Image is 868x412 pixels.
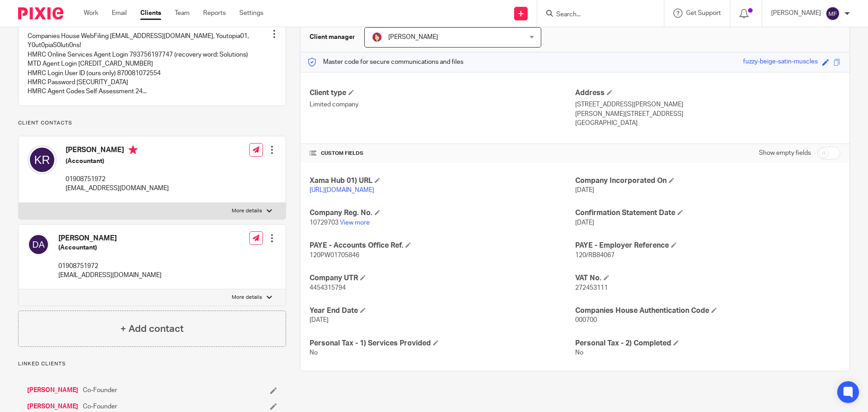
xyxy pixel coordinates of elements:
[388,34,438,40] span: [PERSON_NAME]
[18,360,286,368] p: Linked clients
[120,322,184,336] h4: + Add contact
[83,386,117,395] span: Co-Founder
[575,339,840,348] h4: Personal Tax - 2) Completed
[575,119,840,128] p: [GEOGRAPHIC_DATA]
[310,187,374,193] a: [URL][DOMAIN_NAME]
[575,176,840,186] h4: Company Incorporated On
[310,33,355,42] h3: Client manager
[232,294,262,301] p: More details
[743,57,818,67] div: fuzzy-beige-satin-muscles
[84,9,98,18] a: Work
[129,145,138,154] i: Primary
[83,402,117,411] span: Co-Founder
[310,339,575,348] h4: Personal Tax - 1) Services Provided
[575,350,583,356] span: No
[310,317,329,323] span: [DATE]
[28,145,57,174] img: svg%3E
[175,9,190,18] a: Team
[575,88,840,98] h4: Address
[759,149,811,158] label: Show empty fields
[575,208,840,218] h4: Confirmation Statement Date
[18,120,286,127] p: Client contacts
[575,241,840,250] h4: PAYE - Employer Reference
[58,234,162,243] h4: [PERSON_NAME]
[232,207,262,215] p: More details
[575,110,840,119] p: [PERSON_NAME][STREET_ADDRESS]
[575,285,608,291] span: 272453111
[310,241,575,250] h4: PAYE - Accounts Office Ref.
[825,6,840,21] img: svg%3E
[239,9,263,18] a: Settings
[58,271,162,280] p: [EMAIL_ADDRESS][DOMAIN_NAME]
[310,273,575,283] h4: Company UTR
[686,10,721,16] span: Get Support
[27,402,78,411] a: [PERSON_NAME]
[28,234,49,255] img: svg%3E
[310,306,575,316] h4: Year End Date
[58,262,162,271] p: 01908751972
[310,220,339,226] span: 10729703
[18,7,63,19] img: Pixie
[575,187,594,193] span: [DATE]
[575,306,840,316] h4: Companies House Authentication Code
[310,285,346,291] span: 4454315794
[310,150,575,157] h4: CUSTOM FIELDS
[310,350,318,356] span: No
[112,9,127,18] a: Email
[27,386,78,395] a: [PERSON_NAME]
[66,145,169,157] h4: [PERSON_NAME]
[575,317,597,323] span: 000700
[140,9,161,18] a: Clients
[575,273,840,283] h4: VAT No.
[310,176,575,186] h4: Xama Hub 01) URL
[555,11,637,19] input: Search
[310,208,575,218] h4: Company Reg. No.
[310,100,575,109] p: Limited company
[575,100,840,109] p: [STREET_ADDRESS][PERSON_NAME]
[203,9,226,18] a: Reports
[310,252,359,259] span: 120PW01705846
[66,184,169,193] p: [EMAIL_ADDRESS][DOMAIN_NAME]
[58,243,162,252] h5: (Accountant)
[66,157,169,166] h5: (Accountant)
[575,220,594,226] span: [DATE]
[66,175,169,184] p: 01908751972
[307,57,463,67] p: Master code for secure communications and files
[372,32,382,43] img: Katherine%20-%20Pink%20cartoon.png
[771,9,821,18] p: [PERSON_NAME]
[310,88,575,98] h4: Client type
[340,220,370,226] a: View more
[575,252,615,259] span: 120/RB84067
